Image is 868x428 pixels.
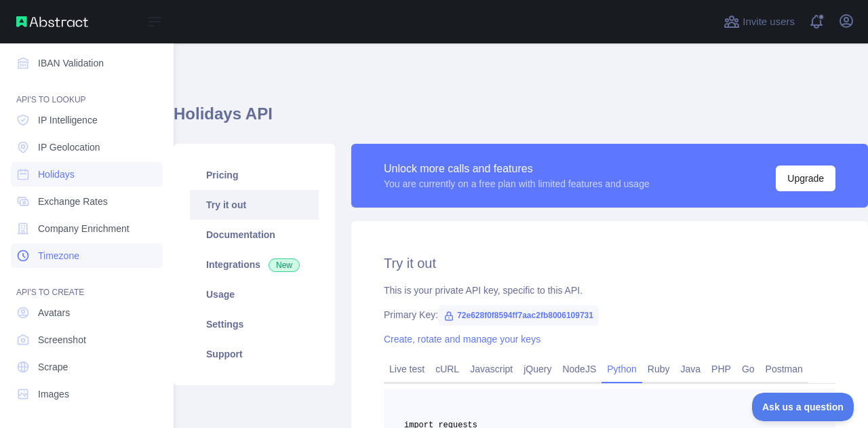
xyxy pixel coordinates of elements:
a: Integrations New [190,250,319,279]
a: Javascript [465,358,518,380]
span: IP Geolocation [38,140,100,154]
a: Live test [384,358,430,380]
div: You are currently on a free plan with limited features and usage [384,177,650,191]
a: Create, rotate and manage your keys [384,334,540,345]
span: Holidays [38,168,75,181]
span: IBAN Validation [38,56,104,70]
span: Screenshot [38,333,86,347]
a: Support [190,339,319,369]
button: Invite users [721,11,797,33]
span: Images [38,387,69,401]
button: Upgrade [776,166,835,191]
span: 72e628f0f8594ff7aac2fb8006109731 [438,305,599,326]
img: Abstract API [16,16,88,27]
a: Try it out [190,190,319,220]
a: IP Geolocation [11,135,163,159]
div: Primary Key: [384,308,835,322]
div: API'S TO LOOKUP [11,78,163,105]
span: New [269,258,300,272]
a: cURL [430,358,465,380]
a: Postman [760,358,808,380]
a: Go [736,358,760,380]
a: Exchange Rates [11,189,163,214]
div: Unlock more calls and features [384,161,650,177]
a: Company Enrichment [11,216,163,241]
a: Timezone [11,244,163,268]
a: Avatars [11,300,163,325]
a: IBAN Validation [11,51,163,75]
h2: Try it out [384,254,835,273]
a: Java [675,358,707,380]
span: IP Intelligence [38,113,98,127]
a: Usage [190,279,319,309]
a: Images [11,382,163,406]
div: API'S TO CREATE [11,271,163,298]
a: Scrape [11,355,163,379]
a: NodeJS [557,358,601,380]
a: Screenshot [11,328,163,352]
a: Settings [190,309,319,339]
iframe: Toggle Customer Support [752,393,854,421]
a: IP Intelligence [11,108,163,132]
a: Pricing [190,160,319,190]
a: Python [601,358,642,380]
span: Invite users [743,14,795,30]
span: Scrape [38,360,68,374]
a: PHP [706,358,736,380]
span: Exchange Rates [38,195,108,208]
a: Holidays [11,162,163,187]
span: Avatars [38,306,70,319]
span: Company Enrichment [38,222,130,235]
span: Timezone [38,249,79,262]
a: jQuery [518,358,557,380]
h1: Holidays API [174,103,868,136]
div: This is your private API key, specific to this API. [384,284,835,297]
a: Documentation [190,220,319,250]
a: Ruby [642,358,675,380]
